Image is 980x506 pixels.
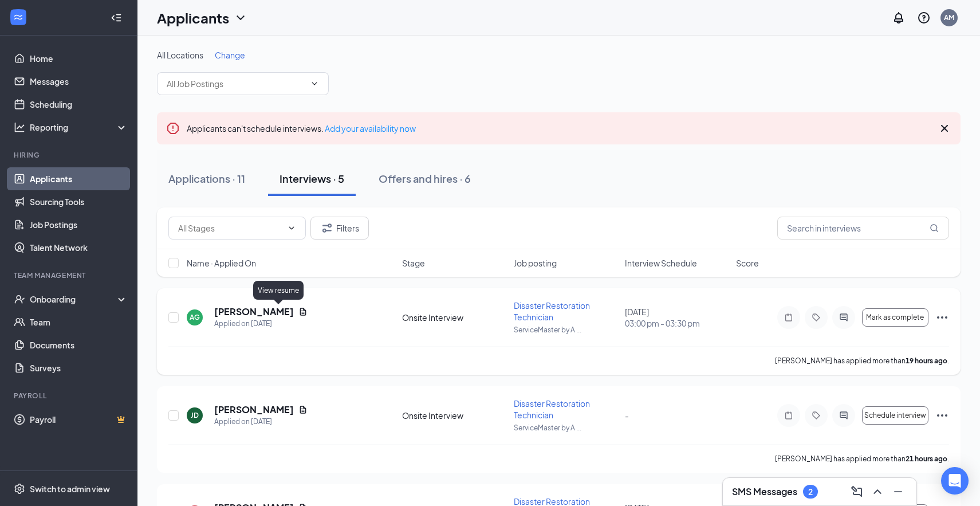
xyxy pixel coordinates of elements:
div: Applied on [DATE] [214,416,308,427]
div: Payroll [14,391,125,401]
div: Team Management [14,270,125,280]
div: AG [190,312,200,322]
button: Filter Filters [310,217,369,240]
svg: Tag [809,411,823,420]
span: Stage [402,257,425,269]
svg: WorkstreamLogo [13,11,24,23]
span: Change [215,50,245,60]
button: Minimize [889,483,907,501]
svg: Minimize [891,485,905,499]
svg: Notifications [892,11,906,25]
svg: Note [782,411,796,420]
div: Applied on [DATE] [214,318,308,330]
div: Switch to admin view [30,483,110,495]
svg: Collapse [111,12,122,23]
svg: ChevronDown [287,223,296,233]
div: Onsite Interview [402,312,506,323]
div: 2 [808,487,813,497]
p: [PERSON_NAME] has applied more than . [775,454,949,464]
svg: ActiveChat [837,313,851,322]
span: 03:00 pm - 03:30 pm [625,317,729,329]
span: - [625,410,629,421]
a: PayrollCrown [30,408,128,431]
a: Talent Network [30,236,128,259]
span: Disaster Restoration Technician [514,398,590,420]
svg: Ellipses [935,311,949,324]
a: Job Postings [30,213,128,236]
a: Add your availability now [325,123,416,134]
svg: Tag [809,313,823,322]
svg: ComposeMessage [850,485,864,499]
div: Offers and hires · 6 [379,171,471,186]
div: Applications · 11 [168,171,245,186]
span: Name · Applied On [187,257,256,269]
svg: ChevronUp [871,485,884,499]
span: All Locations [157,50,203,60]
svg: Analysis [14,121,25,133]
div: JD [191,410,199,420]
svg: ChevronDown [310,79,319,88]
b: 21 hours ago [906,454,947,463]
h3: SMS Messages [732,485,797,498]
svg: Filter [320,221,334,235]
button: ChevronUp [868,483,887,501]
span: Job posting [514,257,557,269]
svg: Settings [14,483,25,495]
h1: Applicants [157,8,229,28]
span: Disaster Restoration Technician [514,300,590,322]
svg: ActiveChat [837,411,851,420]
svg: Document [298,405,308,414]
div: Onsite Interview [402,410,506,421]
svg: Ellipses [935,409,949,422]
a: Documents [30,334,128,356]
svg: UserCheck [14,293,25,305]
span: Applicants can't schedule interviews. [187,123,416,134]
div: [DATE] [625,306,729,329]
svg: Note [782,313,796,322]
svg: Error [166,121,180,135]
a: Applicants [30,167,128,190]
div: Open Intercom Messenger [941,467,969,495]
svg: Cross [938,121,951,135]
span: Mark as complete [866,313,924,321]
svg: ChevronDown [234,11,247,25]
div: Interviews · 5 [280,171,344,186]
a: Sourcing Tools [30,190,128,213]
svg: Document [298,307,308,316]
span: Schedule interview [864,411,926,419]
svg: MagnifyingGlass [930,223,939,233]
b: 19 hours ago [906,356,947,365]
input: All Job Postings [167,77,305,90]
h5: [PERSON_NAME] [214,403,294,416]
div: View resume [253,281,304,300]
button: Schedule interview [862,406,928,425]
button: Mark as complete [862,308,928,327]
div: Hiring [14,150,125,160]
a: Home [30,47,128,70]
span: Interview Schedule [625,257,697,269]
span: Score [736,257,759,269]
a: Surveys [30,356,128,379]
a: Messages [30,70,128,93]
button: ComposeMessage [848,483,866,501]
input: Search in interviews [777,217,949,240]
h5: [PERSON_NAME] [214,305,294,318]
div: Onboarding [30,293,118,305]
div: Reporting [30,121,128,133]
a: Team [30,311,128,334]
svg: QuestionInfo [917,11,931,25]
a: Scheduling [30,93,128,116]
div: AM [944,13,954,22]
p: ServiceMaster by A ... [514,325,618,335]
p: ServiceMaster by A ... [514,423,618,433]
p: [PERSON_NAME] has applied more than . [775,356,949,366]
input: All Stages [178,222,282,234]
